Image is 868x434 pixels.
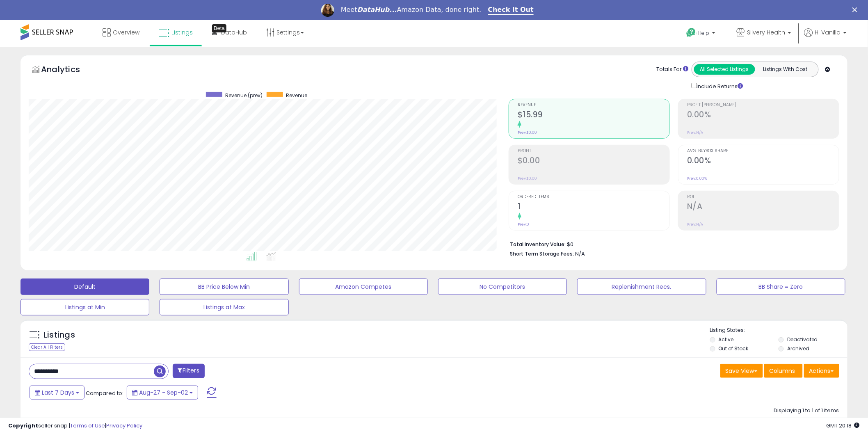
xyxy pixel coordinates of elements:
div: Tooltip anchor [212,24,226,32]
button: Replenishment Recs. [577,279,706,295]
b: Total Inventory Value: [510,241,566,248]
span: Help [699,30,710,37]
img: Profile image for Georgie [321,4,334,17]
strong: Copyright [8,422,38,429]
button: Columns [764,364,803,378]
a: Privacy Policy [106,422,142,429]
button: Listings at Min [21,299,149,315]
a: Settings [260,20,310,45]
span: Listings [171,28,193,37]
a: Terms of Use [70,422,105,429]
div: Include Returns [685,81,753,90]
button: All Selected Listings [694,64,755,75]
span: Revenue (prev) [225,92,263,99]
span: Hi Vanilla [815,28,841,37]
span: N/A [575,250,585,258]
button: Listings at Max [160,299,288,315]
button: BB Price Below Min [160,279,288,295]
small: Prev: N/A [687,222,703,227]
div: Meet Amazon Data, done right. [341,6,482,14]
h5: Listings [43,329,75,341]
small: Prev: N/A [687,130,703,135]
button: Last 7 Days [30,386,85,400]
button: Amazon Competes [299,279,428,295]
button: No Competitors [438,279,567,295]
span: Revenue [518,103,669,107]
div: Close [852,7,861,12]
p: Listing States: [710,327,847,334]
small: Prev: $0.00 [518,176,537,181]
small: Prev: 0 [518,222,529,227]
span: DataHub [221,28,247,37]
h2: 1 [518,202,669,213]
button: Default [21,279,149,295]
a: DataHub [206,20,253,45]
a: Listings [153,20,199,45]
span: Silvery Health [747,28,786,37]
div: Displaying 1 to 1 of 1 items [774,407,839,415]
div: Totals For [657,66,689,73]
label: Archived [787,345,809,352]
b: Short Term Storage Fees: [510,250,574,257]
a: Check It Out [488,6,534,15]
span: Profit [518,149,669,153]
span: 2025-09-10 20:18 GMT [827,422,860,429]
h2: $15.99 [518,110,669,121]
h2: N/A [687,202,839,213]
div: seller snap | | [8,422,142,430]
button: BB Share = Zero [717,279,845,295]
span: Compared to: [86,389,123,397]
span: Revenue [286,92,307,99]
button: Save View [720,364,763,378]
span: Columns [770,367,795,375]
h5: Analytics [41,64,96,77]
label: Deactivated [787,336,818,343]
small: Prev: 0.00% [687,176,707,181]
button: Aug-27 - Sep-02 [127,386,198,400]
span: Overview [113,28,139,37]
button: Listings With Cost [755,64,816,75]
small: Prev: $0.00 [518,130,537,135]
a: Help [680,21,724,47]
h2: 0.00% [687,110,839,121]
a: Overview [96,20,146,45]
span: Ordered Items [518,195,669,199]
li: $0 [510,239,833,249]
span: Aug-27 - Sep-02 [139,388,188,397]
span: ROI [687,195,839,199]
a: Silvery Health [731,20,797,47]
h2: $0.00 [518,156,669,167]
span: Last 7 Days [42,388,74,397]
button: Actions [804,364,839,378]
label: Out of Stock [719,345,749,352]
i: Get Help [686,27,697,38]
label: Active [719,336,734,343]
span: Profit [PERSON_NAME] [687,103,839,107]
h2: 0.00% [687,156,839,167]
i: DataHub... [357,6,397,14]
span: Avg. Buybox Share [687,149,839,153]
button: Filters [173,364,205,378]
a: Hi Vanilla [804,28,847,47]
div: Clear All Filters [29,343,65,351]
